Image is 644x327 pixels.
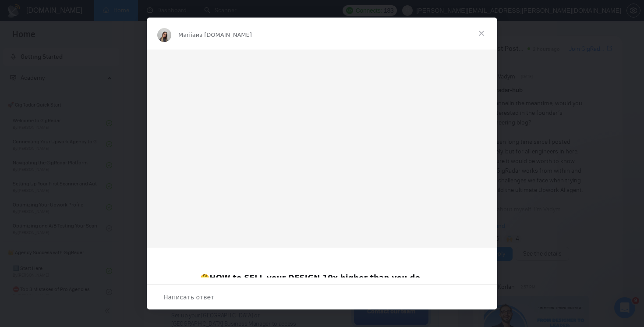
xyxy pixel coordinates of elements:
[157,28,171,42] img: Profile image for Mariia
[200,274,420,293] b: HOW to SELL your DESIGN 10x higher than you do now?
[200,263,444,294] div: 🤔
[178,32,196,38] span: Mariia
[196,32,252,38] span: из [DOMAIN_NAME]
[147,284,497,309] div: Открыть разговор и ответить
[466,18,497,49] span: Закрыть
[163,291,214,303] span: Написать ответ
